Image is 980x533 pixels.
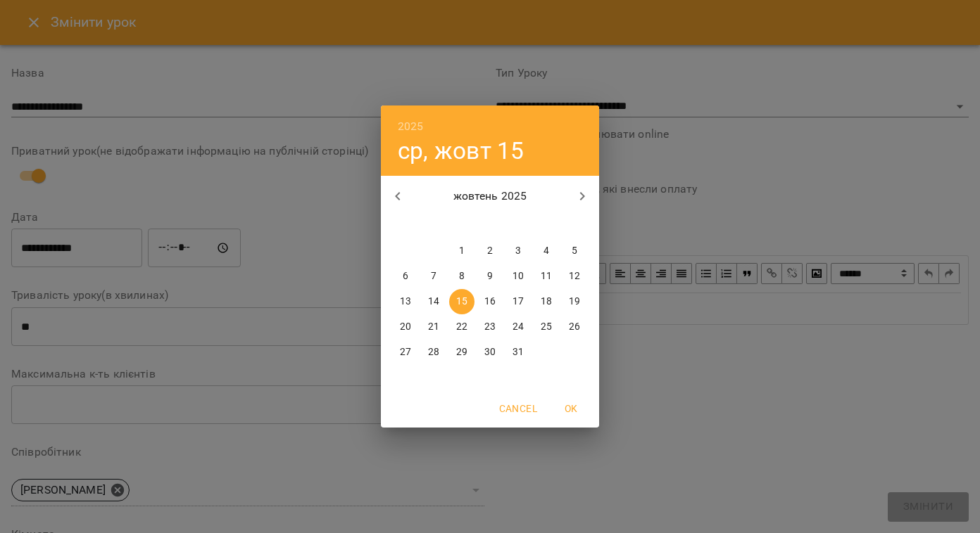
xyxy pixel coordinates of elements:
[393,340,418,365] button: 27
[513,345,524,359] p: 31
[459,244,465,258] p: 1
[449,314,475,340] button: 22
[400,295,411,309] p: 13
[505,289,531,314] button: 17
[393,289,418,314] button: 13
[449,238,475,264] button: 1
[534,264,559,289] button: 11
[431,269,436,283] p: 7
[456,295,467,309] p: 15
[393,264,418,289] button: 6
[499,400,537,417] span: Cancel
[477,314,503,340] button: 23
[393,314,418,340] button: 20
[428,320,439,334] p: 21
[421,264,446,289] button: 7
[541,320,552,334] p: 25
[569,269,580,283] p: 12
[505,217,531,231] span: пт
[449,264,475,289] button: 8
[456,345,467,359] p: 29
[548,396,593,421] button: OK
[421,340,446,365] button: 28
[456,320,467,334] p: 22
[421,217,446,231] span: вт
[562,289,587,314] button: 19
[534,289,559,314] button: 18
[477,264,503,289] button: 9
[477,340,503,365] button: 30
[415,188,566,205] p: жовтень 2025
[421,314,446,340] button: 21
[449,289,475,314] button: 15
[400,320,411,334] p: 20
[562,238,587,264] button: 5
[487,244,493,258] p: 2
[393,217,418,231] span: пн
[428,345,439,359] p: 28
[534,238,559,264] button: 4
[398,136,524,165] button: ср, жовт 15
[515,244,521,258] p: 3
[541,269,552,283] p: 11
[449,217,475,231] span: ср
[484,295,496,309] p: 16
[541,295,552,309] p: 18
[513,320,524,334] p: 24
[544,244,549,258] p: 4
[513,295,524,309] p: 17
[554,400,588,417] span: OK
[494,396,543,421] button: Cancel
[398,117,424,136] button: 2025
[477,238,503,264] button: 2
[421,289,446,314] button: 14
[428,295,439,309] p: 14
[569,295,580,309] p: 19
[477,217,503,231] span: чт
[400,345,411,359] p: 27
[403,269,408,283] p: 6
[572,244,577,258] p: 5
[505,314,531,340] button: 24
[484,345,496,359] p: 30
[562,217,587,231] span: нд
[569,320,580,334] p: 26
[505,264,531,289] button: 10
[487,269,493,283] p: 9
[484,320,496,334] p: 23
[562,314,587,340] button: 26
[459,269,465,283] p: 8
[534,314,559,340] button: 25
[562,264,587,289] button: 12
[505,238,531,264] button: 3
[534,217,559,231] span: сб
[505,340,531,365] button: 31
[449,340,475,365] button: 29
[477,289,503,314] button: 16
[513,269,524,283] p: 10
